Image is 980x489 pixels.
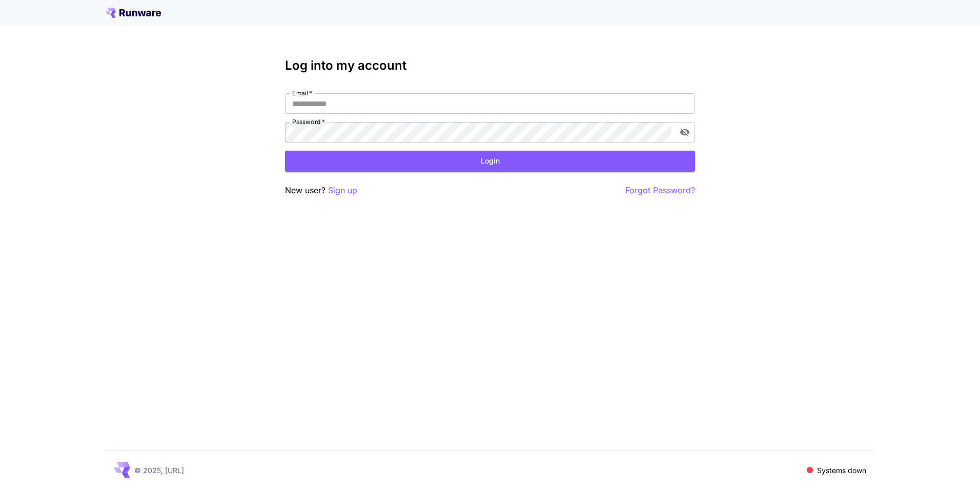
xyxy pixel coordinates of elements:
button: toggle password visibility [676,123,694,141]
button: Forgot Password? [625,184,695,197]
button: Sign up [328,184,357,197]
h3: Log into my account [285,58,695,73]
label: Password [292,117,325,126]
p: © 2025, [URL] [134,465,184,476]
p: Systems down [817,465,866,476]
label: Email [292,89,312,97]
button: Login [285,151,695,172]
p: New user? [285,184,357,197]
